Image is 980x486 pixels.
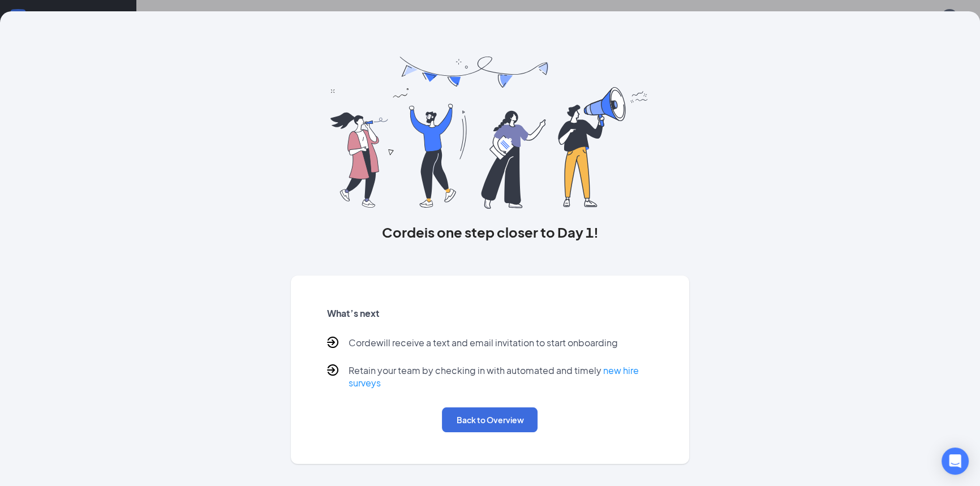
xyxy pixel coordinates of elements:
a: new hire surveys [349,364,639,389]
p: Corde will receive a text and email invitation to start onboarding [349,337,618,351]
h3: Corde is one step closer to Day 1! [291,222,689,242]
img: you are all set [330,57,649,209]
div: Open Intercom Messenger [942,448,969,475]
p: Retain your team by checking in with automated and timely [349,364,653,389]
button: Back to Overview [442,407,538,432]
h5: What’s next [327,307,653,320]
